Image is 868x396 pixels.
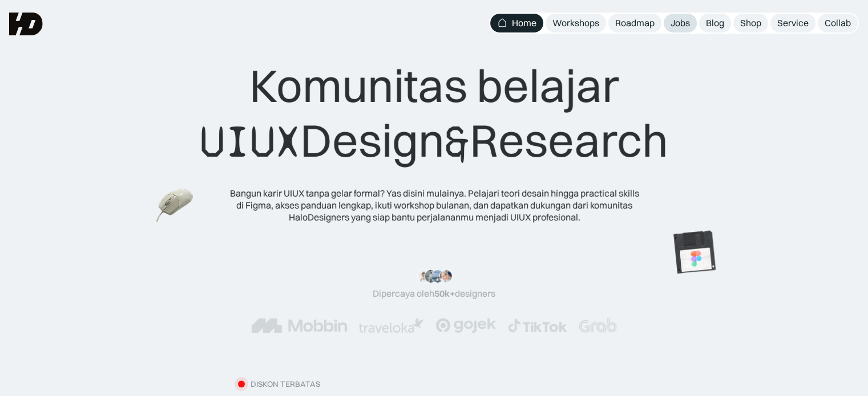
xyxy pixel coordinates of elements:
[818,14,858,32] a: Collab
[445,115,470,169] span: &
[200,58,668,169] div: Komunitas belajar Design Research
[373,288,495,300] div: Dipercaya oleh designers
[200,115,300,169] span: UIUX
[552,17,599,29] div: Workshops
[671,17,690,29] div: Jobs
[664,14,697,32] a: Jobs
[770,14,815,32] a: Service
[733,14,768,32] a: Shop
[615,17,655,29] div: Roadmap
[251,379,320,389] div: diskon terbatas
[825,17,851,29] div: Collab
[608,14,661,32] a: Roadmap
[512,17,536,29] div: Home
[490,14,543,32] a: Home
[699,14,731,32] a: Blog
[229,187,640,223] div: Bangun karir UIUX tanpa gelar formal? Yas disini mulainya. Pelajari teori desain hingga practical...
[706,17,724,29] div: Blog
[546,14,606,32] a: Workshops
[740,17,761,29] div: Shop
[434,288,455,299] span: 50k+
[777,17,809,29] div: Service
